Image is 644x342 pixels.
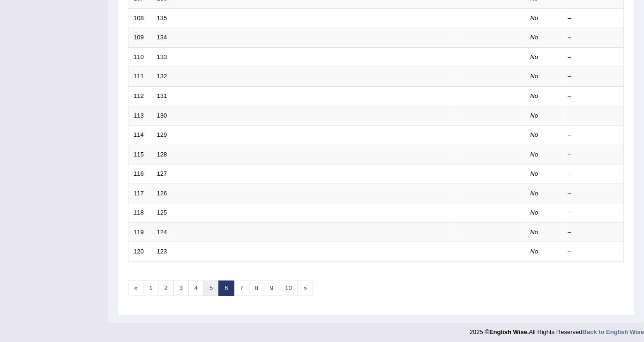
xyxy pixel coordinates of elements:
div: 2025 © All Rights Reserved [470,323,644,336]
em: No [531,229,539,236]
a: 2 [158,281,173,296]
a: 133 [157,53,167,60]
em: No [531,209,539,216]
a: 7 [234,281,249,296]
strong: English Wise. [489,328,529,335]
a: 6 [218,281,234,296]
div: – [568,14,619,23]
a: 5 [203,281,219,296]
em: No [531,73,539,80]
a: 124 [157,229,167,236]
a: 130 [157,112,167,119]
em: No [531,34,539,41]
em: No [531,151,539,158]
a: » [298,281,313,296]
a: « [128,281,143,296]
a: 9 [264,281,279,296]
td: 109 [128,28,152,48]
em: No [531,112,539,119]
div: – [568,189,619,198]
a: 8 [249,281,264,296]
div: – [568,33,619,42]
a: Back to English Wise [583,328,644,335]
div: – [568,247,619,256]
a: 128 [157,151,167,158]
em: No [531,92,539,99]
td: 118 [128,203,152,223]
div: – [568,72,619,81]
a: 132 [157,73,167,80]
a: 4 [188,281,204,296]
em: No [531,53,539,60]
div: – [568,131,619,140]
a: 10 [279,281,298,296]
a: 3 [173,281,189,296]
td: 108 [128,8,152,28]
a: 134 [157,34,167,41]
a: 127 [157,170,167,177]
td: 119 [128,223,152,242]
div: – [568,170,619,178]
td: 110 [128,47,152,67]
td: 115 [128,145,152,164]
em: No [531,170,539,177]
em: No [531,15,539,22]
a: 135 [157,15,167,22]
div: – [568,208,619,217]
td: 114 [128,126,152,145]
a: 131 [157,92,167,99]
a: 123 [157,248,167,255]
a: 126 [157,190,167,197]
td: 113 [128,106,152,126]
div: – [568,53,619,62]
div: – [568,150,619,159]
td: 112 [128,86,152,106]
a: 1 [143,281,158,296]
div: – [568,112,619,120]
td: 120 [128,242,152,262]
em: No [531,248,539,255]
em: No [531,190,539,197]
td: 116 [128,164,152,184]
a: 125 [157,209,167,216]
td: 111 [128,67,152,87]
td: 117 [128,184,152,203]
a: 129 [157,131,167,138]
div: – [568,228,619,237]
div: – [568,92,619,101]
em: No [531,131,539,138]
